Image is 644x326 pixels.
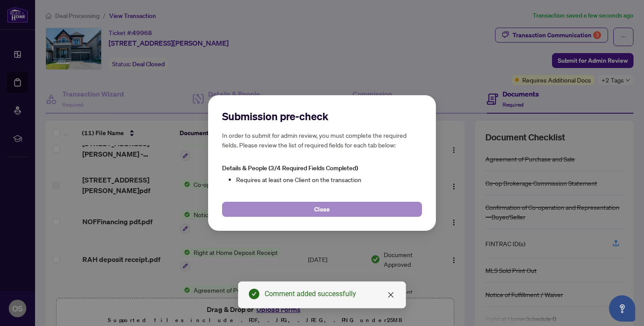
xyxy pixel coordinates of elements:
button: Open asap [609,295,635,322]
span: Close [314,202,330,216]
span: close [387,291,394,298]
button: Close [222,202,422,217]
h5: In order to submit for admin review, you must complete the required fields. Please review the lis... [222,130,422,150]
span: check-circle [249,289,259,299]
li: Requires at least one Client on the transaction [236,175,422,184]
h2: Submission pre-check [222,109,422,123]
span: Details & People (3/4 Required Fields Completed) [222,164,358,172]
a: Close [386,290,396,300]
div: Comment added successfully [265,289,395,299]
